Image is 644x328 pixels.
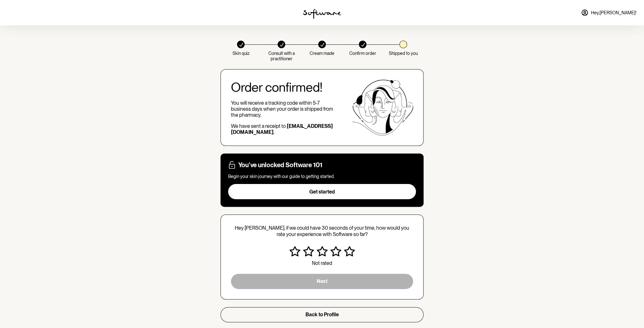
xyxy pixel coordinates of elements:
a: Hey,[PERSON_NAME]! [577,5,640,20]
p: Hey [PERSON_NAME], if we could have 30 seconds of your time, how would you rate your experience w... [231,225,413,237]
button: Very satisfied [343,245,356,258]
p: Consult with a practitioner [261,51,302,62]
span: Back to Profile [306,312,339,318]
button: Next [231,274,413,289]
p: Shipped to you [389,51,418,56]
p: Confirm order [349,51,376,56]
button: Very unsatisfied [288,245,302,258]
img: Software graphic [352,80,413,135]
p: Skin quiz [233,51,249,56]
p: Cream made [310,51,334,56]
button: Get started [228,184,416,199]
button: Satisfied [329,245,343,258]
p: Not rated [288,260,356,266]
button: Back to Profile [220,307,424,322]
img: software logo [303,9,341,19]
strong: [EMAIL_ADDRESS][DOMAIN_NAME] . [231,123,333,135]
span: Get started [309,189,335,195]
button: Unsatisfied [302,245,315,258]
span: Hey, [PERSON_NAME] ! [591,10,636,16]
p: You will receive a tracking code within 5-7 business days when your order is shipped from the pha... [231,100,339,118]
p: Begin your skin journey with our guide to getting started. [228,174,416,179]
h5: You've unlocked Software 101 [238,161,322,169]
button: Neutral [315,245,329,258]
p: We have sent a receipt to [231,123,339,135]
h2: Order confirmed! [231,80,339,95]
